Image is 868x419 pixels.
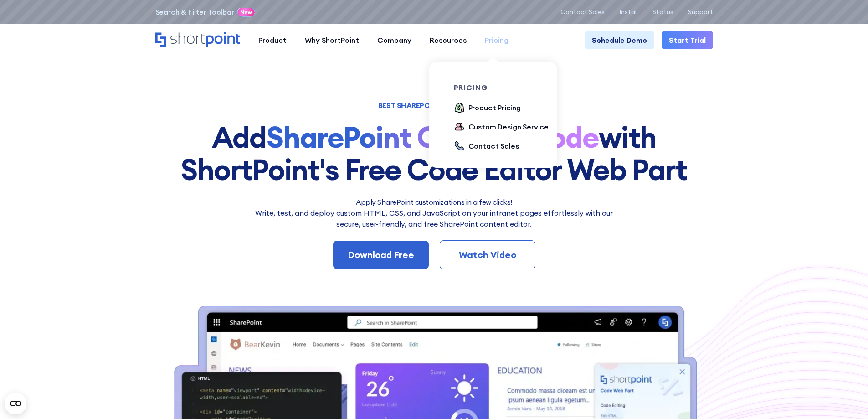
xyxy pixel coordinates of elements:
a: Search & Filter Toolbar [155,6,234,17]
div: Pricing [485,35,508,46]
a: Start Trial [662,31,713,49]
a: Status [652,8,673,16]
div: Contact Sales [468,140,519,151]
button: Open CMP widget [5,393,26,414]
div: pricing [454,84,556,91]
h2: Apply SharePoint customizations in a few clicks! [250,197,619,207]
div: Custom Design Service [468,121,549,132]
h1: BEST SHAREPOINT CODE EDITOR [155,102,713,109]
a: Custom Design Service [454,121,549,133]
div: Company [377,35,411,46]
iframe: Chat Widget [822,375,868,419]
a: Product [249,31,296,49]
div: Widget de chat [822,375,868,419]
p: Write, test, and deploy custom HTML, CSS, and JavaScript on your intranet pages effortlessly wi﻿t... [250,207,619,229]
div: Download Free [348,248,414,262]
div: Product [258,35,287,46]
div: Product Pricing [468,102,521,113]
a: Contact Sales [560,8,605,16]
a: Company [368,31,421,49]
div: Resources [430,35,467,46]
a: Resources [421,31,476,49]
a: Download Free [333,241,429,269]
a: Why ShortPoint [296,31,368,49]
a: Support [688,8,713,16]
div: Watch Video [455,248,520,262]
a: Product Pricing [454,102,521,114]
div: Why ShortPoint [305,35,359,46]
a: Pricing [476,31,518,49]
strong: SharePoint Custom Code [267,119,599,155]
a: Schedule Demo [585,31,654,49]
a: Contact Sales [454,140,519,152]
a: Home [155,32,240,48]
h1: Add with ShortPoint's Free Code Editor Web Part [155,121,713,186]
a: Watch Video [440,240,535,269]
a: Install [619,8,638,16]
